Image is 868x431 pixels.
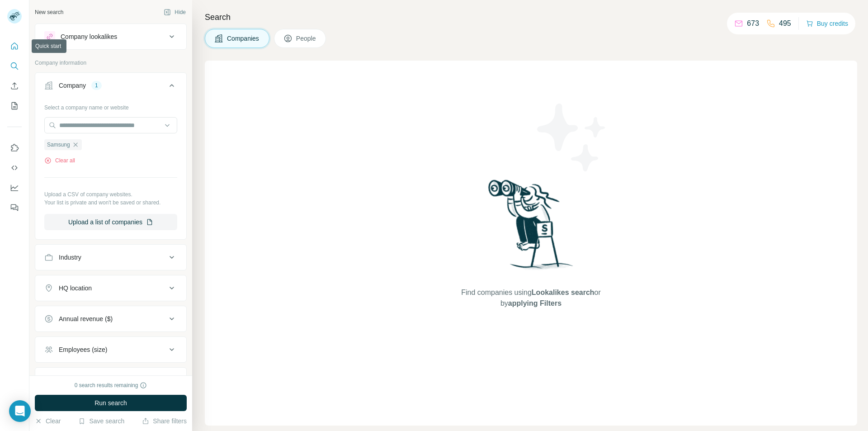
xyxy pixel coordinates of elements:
[44,190,177,199] p: Upload a CSV of company websites.
[779,18,791,29] p: 495
[7,199,22,216] button: Feedback
[484,177,578,278] img: Surfe Illustration - Woman searching with binoculars
[747,18,759,29] p: 673
[157,5,192,19] button: Hide
[35,246,186,268] button: Industry
[59,81,86,90] div: Company
[59,253,81,262] div: Industry
[61,32,117,41] div: Company lookalikes
[59,314,113,323] div: Annual revenue ($)
[35,395,187,411] button: Run search
[59,345,107,354] div: Employees (size)
[35,277,186,299] button: HQ location
[44,199,177,207] p: Your list is private and won't be saved or shared.
[91,81,102,90] div: 1
[35,369,186,391] button: Technologies
[35,417,61,426] button: Clear
[7,78,22,94] button: Enrich CSV
[508,299,561,307] span: applying Filters
[35,75,186,100] button: Company1
[227,34,260,43] span: Companies
[296,34,317,43] span: People
[35,59,187,67] p: Company information
[532,289,594,296] span: Lookalikes search
[44,156,75,165] button: Clear all
[806,17,848,30] button: Buy credits
[35,308,186,330] button: Annual revenue ($)
[35,26,186,47] button: Company lookalikes
[458,287,603,309] span: Find companies using or by
[35,339,186,360] button: Employees (size)
[205,11,857,24] h4: Search
[47,141,70,149] span: Samsung
[7,140,22,156] button: Use Surfe on LinkedIn
[531,97,613,178] img: Surfe Illustration - Stars
[35,8,63,16] div: New search
[78,417,124,426] button: Save search
[44,100,177,112] div: Select a company name or website
[7,160,22,176] button: Use Surfe API
[59,284,92,293] div: HQ location
[7,98,22,114] button: My lists
[44,214,177,230] button: Upload a list of companies
[9,400,31,422] div: Open Intercom Messenger
[142,417,187,426] button: Share filters
[7,58,22,74] button: Search
[94,398,127,407] span: Run search
[7,38,22,54] button: Quick start
[7,180,22,196] button: Dashboard
[75,381,147,389] div: 0 search results remaining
